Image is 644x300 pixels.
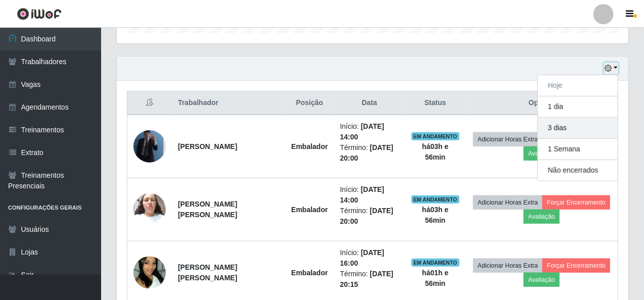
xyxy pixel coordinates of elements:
li: Início: [340,247,399,269]
button: Avaliação [524,210,560,224]
strong: Embalador [291,269,328,277]
strong: Embalador [291,142,328,151]
button: Avaliação [524,146,560,161]
span: EM ANDAMENTO [411,132,459,140]
strong: [PERSON_NAME] [178,142,237,151]
th: Opções [466,91,618,115]
li: Início: [340,184,399,206]
button: Adicionar Horas Extra [473,195,542,210]
time: [DATE] 16:00 [340,248,385,267]
button: Hoje [538,75,618,96]
th: Trabalhador [172,91,285,115]
button: Adicionar Horas Extra [473,259,542,273]
button: Avaliação [524,273,560,287]
li: Término: [340,142,399,164]
button: Forçar Encerramento [542,195,610,210]
strong: há 03 h e 56 min [422,206,448,224]
button: Adicionar Horas Extra [473,132,542,146]
span: EM ANDAMENTO [411,195,459,204]
li: Término: [340,206,399,227]
th: Status [405,91,466,115]
img: CoreUI Logo [17,8,62,20]
img: 1750954658696.jpeg [133,188,166,231]
th: Data [334,91,405,115]
li: Término: [340,269,399,290]
img: 1749527828956.jpeg [133,124,166,169]
th: Posição [285,91,334,115]
button: Não encerrados [538,160,618,181]
strong: Embalador [291,206,328,214]
button: 1 dia [538,96,618,118]
strong: há 01 h e 56 min [422,269,448,287]
span: EM ANDAMENTO [411,259,459,267]
strong: há 03 h e 56 min [422,142,448,161]
strong: [PERSON_NAME] [PERSON_NAME] [178,200,237,219]
strong: [PERSON_NAME] [PERSON_NAME] [178,263,237,282]
time: [DATE] 14:00 [340,122,385,141]
time: [DATE] 14:00 [340,185,385,204]
button: 1 Semana [538,139,618,160]
li: Início: [340,121,399,142]
button: 3 dias [538,118,618,139]
button: Forçar Encerramento [542,259,610,273]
